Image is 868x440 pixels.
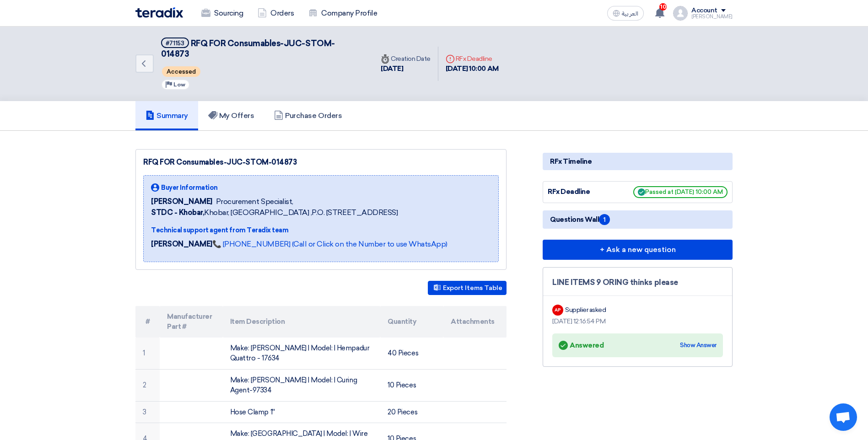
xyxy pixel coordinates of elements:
th: # [135,306,160,338]
h5: Summary [146,111,188,120]
strong: [PERSON_NAME] [151,240,212,248]
a: Company Profile [301,3,384,23]
div: AP [552,305,563,316]
div: Open chat [830,403,857,431]
span: العربية [622,11,638,17]
span: RFQ FOR Consumables-JUC-STOM-014873 [161,38,335,59]
div: [DATE] 12:16:54 PM [552,317,723,326]
div: RFx Deadline [548,187,616,197]
div: RFQ FOR Consumables-JUC-STOM-014873 [143,157,499,168]
td: 1 [135,338,160,370]
td: Make: [PERSON_NAME] | Model: | Hempadur Quattro - 17634 [223,338,381,370]
img: profile_test.png [673,6,688,21]
td: 40 Pieces [380,338,443,370]
button: Export Items Table [428,281,507,295]
span: 1 [599,214,610,225]
h5: My Offers [208,111,254,120]
th: Quantity [380,306,443,338]
h5: RFQ FOR Consumables-JUC-STOM-014873 [161,38,362,60]
span: Khobar, [GEOGRAPHIC_DATA] ,P.O. [STREET_ADDRESS] [151,207,398,218]
div: RFx Timeline [543,153,733,170]
td: 10 Pieces [380,369,443,401]
button: + Ask a new question [543,240,733,260]
div: Technical support agent from Teradix team [151,225,447,235]
th: Item Description [223,306,381,338]
td: 20 Pieces [380,401,443,423]
div: LINE ITEMS 9 ORING thinks please [552,277,723,289]
div: RFx Deadline [446,54,499,64]
div: #71153 [166,40,184,46]
div: [DATE] [381,64,431,74]
a: Sourcing [194,3,250,23]
span: 10 [659,3,667,11]
span: Low [173,81,185,88]
td: 3 [135,401,160,423]
span: Buyer Information [161,183,218,193]
h5: Purchase Orders [274,111,342,120]
div: [PERSON_NAME] [691,14,733,19]
button: العربية [607,6,644,21]
span: Procurement Specialist, [216,196,293,207]
td: Make: [PERSON_NAME] | Model: | Curing Agent-97334 [223,369,381,401]
td: 2 [135,369,160,401]
div: Account [691,7,717,15]
div: Answered [559,339,604,352]
span: Accessed [162,66,200,77]
th: Attachments [443,306,507,338]
td: Hose Clamp 1'' [223,401,381,423]
th: Manufacturer Part # [160,306,223,338]
a: Purchase Orders [264,101,352,130]
span: Questions Wall [550,214,610,225]
div: [DATE] 10:00 AM [446,64,499,74]
span: [PERSON_NAME] [151,196,212,207]
div: Supplier asked [565,305,606,315]
div: Creation Date [381,54,431,64]
a: My Offers [198,101,264,130]
b: STDC - Khobar, [151,208,204,217]
div: Show Answer [680,341,717,350]
a: Orders [250,3,301,23]
img: Teradix logo [135,7,183,18]
a: 📞 [PHONE_NUMBER] (Call or Click on the Number to use WhatsApp) [212,240,447,248]
a: Summary [135,101,198,130]
span: Passed at [DATE] 10:00 AM [633,186,728,198]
